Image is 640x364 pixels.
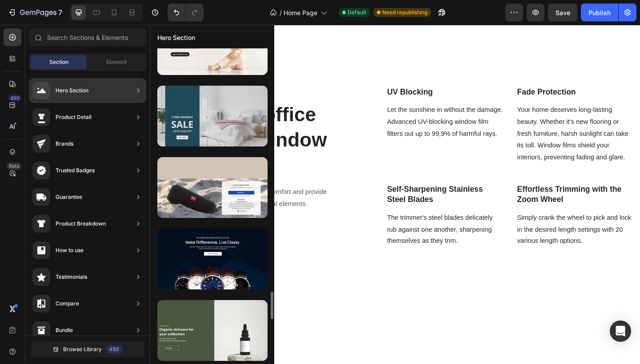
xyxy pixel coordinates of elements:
button: Publish [581,4,618,21]
p: Let the sunshine in without the damage. Advanced UV-blocking window film filters out up to 99,9% ... [258,87,384,125]
span: Element [106,58,127,66]
div: Hero Section [56,86,88,95]
div: Testimonials [56,273,87,281]
iframe: Design area [150,25,640,364]
div: Compare [56,299,79,308]
p: Simply crank the wheel to pick and lock in the desired length settings with 20 various length opt... [400,204,526,242]
p: Fade Protection [400,68,526,79]
div: Bundle [56,326,73,335]
p: Effortless Trimming with the Zoom Wheel [400,174,526,195]
p: 7 [58,7,62,18]
p: UV Blocking [258,68,384,79]
div: Brands [56,139,73,148]
p: Self-Sharpening Stainless Steel Blades [258,174,384,195]
button: Save [548,4,577,21]
div: Product Detail [56,113,92,122]
button: Browse Library450 [31,341,144,357]
div: Undo/Redo [168,4,204,21]
div: Trusted Badges [56,166,95,175]
span: Browse Library [63,345,102,353]
span: Need republishing [382,8,428,16]
span: Section [49,58,68,66]
button: 7 [4,4,66,21]
div: Guarantee [56,193,82,202]
span: Save [556,9,570,16]
div: Open Intercom Messenger [610,320,631,342]
input: Search Sections & Elements [29,28,146,46]
span: Home Page [284,8,317,17]
p: The trimmer's steel blades delicately rub against one another, sharpening themselves as they trim. [258,204,384,242]
p: Your home deserves long-lasting beauty. Whether it's new flooring or fresh furniture, harsh sunli... [400,87,526,150]
div: Publish [588,8,611,17]
div: How to use [56,246,84,255]
div: Product Breakdown [56,219,106,228]
div: 450 [8,95,21,102]
div: Beta [7,162,21,170]
div: 450 [105,345,123,354]
span: / [280,8,282,17]
span: Default [348,8,366,16]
